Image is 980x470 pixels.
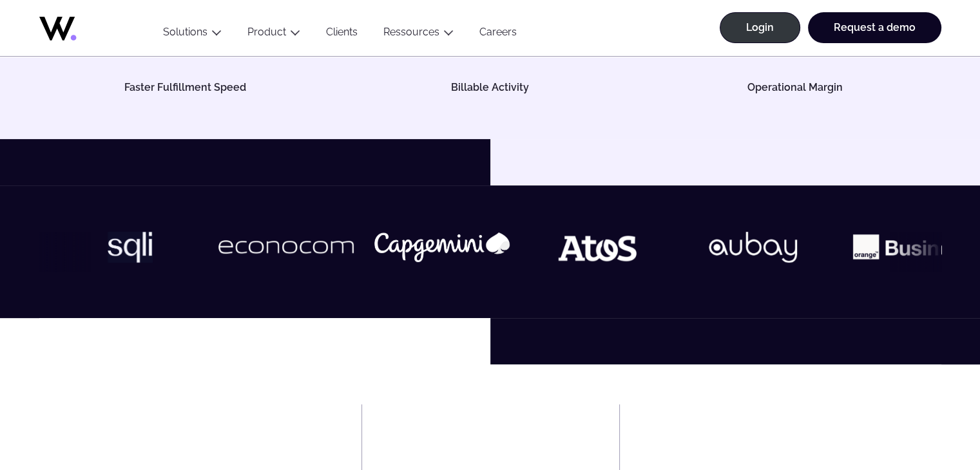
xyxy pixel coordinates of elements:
button: Product [235,26,313,43]
iframe: Chatbot [895,385,962,452]
h5: Operational Margin [664,82,927,93]
a: Login [720,12,800,43]
a: Clients [313,26,370,43]
h5: Billable Activity [359,82,622,93]
h5: Faster Fulfillment Speed [53,82,316,93]
a: Ressources [383,26,439,38]
a: Product [247,26,286,38]
button: Solutions [150,26,235,43]
a: Request a demo [808,12,941,43]
a: Careers [466,26,530,43]
button: Ressources [370,26,466,43]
